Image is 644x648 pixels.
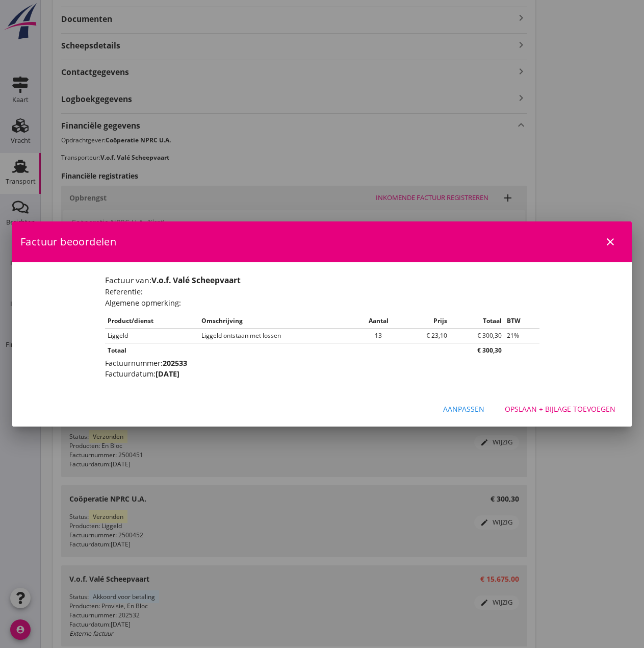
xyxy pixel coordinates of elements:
[105,343,450,358] th: Totaal
[105,286,539,308] h2: Referentie: Algemene opmerking:
[505,404,615,414] div: Opslaan + bijlage toevoegen
[355,314,402,329] th: Aantal
[504,328,539,343] td: 21%
[105,328,199,343] td: Liggeld
[450,343,504,358] th: € 300,30
[156,369,179,379] strong: [DATE]
[604,236,616,248] i: close
[450,328,504,343] td: € 300,30
[151,275,241,286] strong: V.o.f. Valé Scheepvaart
[443,404,484,414] div: Aanpassen
[105,368,539,380] h2: Factuurdatum:
[435,400,493,418] button: Aanpassen
[12,221,632,262] div: Factuur beoordelen
[105,275,539,286] h1: Factuur van:
[497,400,624,418] button: Opslaan + bijlage toevoegen
[402,314,450,329] th: Prijs
[199,314,355,329] th: Omschrijving
[163,358,187,368] strong: 202533
[199,328,355,343] td: Liggeld ontstaan met lossen
[504,314,539,329] th: BTW
[105,358,539,369] h2: Factuurnummer:
[105,314,199,329] th: Product/dienst
[355,328,402,343] td: 13
[450,314,504,329] th: Totaal
[402,328,450,343] td: € 23,10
